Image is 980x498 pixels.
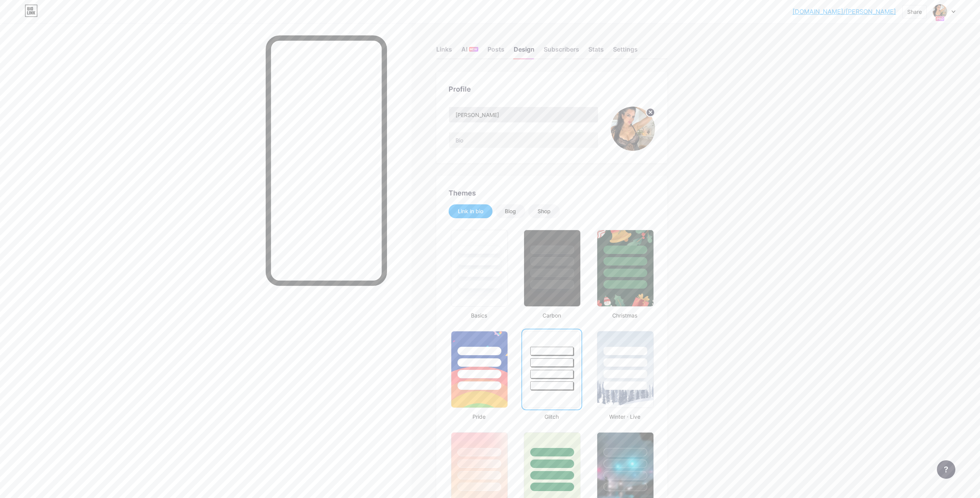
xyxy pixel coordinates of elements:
img: tadicka [611,107,655,151]
div: Glitch [521,413,582,421]
div: Winter · Live [595,413,655,421]
input: Name [449,107,598,122]
input: Bio [449,132,598,148]
div: Shop [538,207,551,215]
div: Links [436,45,452,58]
div: Blog [505,207,516,215]
div: Basics [449,311,509,319]
div: AI [461,45,478,58]
img: tadicka [933,4,947,19]
div: Share [907,8,922,16]
div: Design [514,45,534,58]
div: Subscribers [544,45,579,58]
div: Pride [449,413,509,421]
div: Christmas [595,311,655,319]
a: [DOMAIN_NAME]/[PERSON_NAME] [792,7,896,16]
div: Carbon [521,311,582,319]
div: Link in bio [458,207,483,215]
div: Profile [449,84,655,94]
div: Posts [487,45,504,58]
div: Stats [588,45,604,58]
div: Themes [449,188,655,198]
span: NEW [470,47,477,52]
div: Settings [613,45,638,58]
